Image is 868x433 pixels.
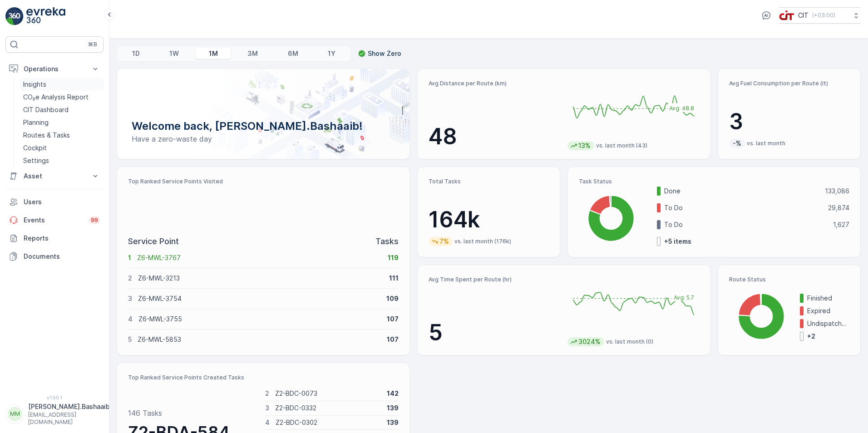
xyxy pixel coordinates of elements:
p: 119 [388,253,399,262]
p: [PERSON_NAME].Bashaaib [28,402,110,411]
p: 6M [288,49,298,58]
p: Finished [807,294,849,303]
p: 3024% [577,337,602,346]
p: 2 [265,389,269,398]
p: 107 [387,335,399,344]
button: Operations [5,60,104,78]
p: ( +03:00 ) [812,12,835,19]
p: Events [24,216,84,225]
p: To Do [664,220,827,229]
span: v 1.50.1 [5,395,104,400]
p: 142 [387,389,399,398]
p: Insights [23,80,46,89]
p: 133,086 [825,187,849,196]
a: Reports [5,229,104,247]
p: Undispatched [807,319,849,328]
p: 13% [577,141,592,150]
p: Z2-BDC-0302 [276,418,381,427]
p: Avg Distance per Route (km) [429,80,560,87]
p: Settings [23,156,49,165]
img: cit-logo_pOk6rL0.png [779,10,794,20]
button: MM[PERSON_NAME].Bashaaib[EMAIL_ADDRESS][DOMAIN_NAME] [5,402,104,426]
p: CIT [798,11,809,20]
p: Documents [24,252,100,261]
p: 5 [128,335,132,344]
p: vs. last month (176k) [454,238,511,245]
p: -% [732,139,742,148]
p: Planning [23,118,49,127]
p: 111 [389,274,399,283]
p: vs. last month [747,140,785,147]
p: Top Ranked Service Points Visited [128,178,399,185]
p: Tasks [375,235,399,248]
p: 29,874 [828,203,849,212]
p: + 5 items [664,237,691,246]
p: Z6-MWL-3767 [137,253,382,262]
p: 3M [247,49,258,58]
p: 4 [128,315,133,324]
p: 109 [386,294,399,303]
img: logo [5,7,24,25]
a: Events99 [5,211,104,229]
p: Route Status [729,276,849,283]
p: Show Zero [368,49,401,58]
p: 2 [128,274,132,283]
p: 1M [209,49,218,58]
button: CIT(+03:00) [779,7,861,24]
p: vs. last month (0) [606,338,653,345]
p: Z2-BDC-0332 [275,403,381,413]
button: Asset [5,167,104,185]
p: 5 [429,319,560,346]
p: Z6-MWL-3213 [138,274,383,283]
p: Cockpit [23,143,47,153]
p: 3 [128,294,132,303]
p: 48 [429,123,560,150]
p: Avg Time Spent per Route (hr) [429,276,560,283]
p: vs. last month (43) [596,142,647,149]
a: CIT Dashboard [20,103,104,116]
p: 1Y [328,49,335,58]
p: Z6-MWL-5853 [138,335,381,344]
p: [EMAIL_ADDRESS][DOMAIN_NAME] [28,411,110,426]
p: 4 [265,418,270,427]
a: Routes & Tasks [20,129,104,142]
p: Total Tasks [429,178,549,185]
a: Documents [5,247,104,266]
a: Planning [20,116,104,129]
a: Insights [20,78,104,91]
p: Reports [24,234,100,243]
p: 3 [729,108,849,135]
p: To Do [664,203,822,212]
p: Top Ranked Service Points Created Tasks [128,374,399,381]
p: Users [24,197,100,207]
p: 1,627 [833,220,849,229]
p: Z6-MWL-3755 [138,315,381,324]
a: Cockpit [20,142,104,154]
p: 1D [132,49,140,58]
p: CIT Dashboard [23,105,69,114]
p: Have a zero-waste day [132,133,395,144]
p: Z6-MWL-3754 [138,294,380,303]
p: 146 Tasks [128,408,162,418]
a: CO₂e Analysis Report [20,91,104,103]
p: 1W [169,49,179,58]
p: Expired [807,306,849,315]
p: 139 [387,418,399,427]
p: Service Point [128,235,179,248]
p: ⌘B [88,41,97,48]
p: Asset [24,172,85,181]
p: Operations [24,64,85,74]
p: Welcome back, [PERSON_NAME].Bashaaib! [132,119,395,133]
p: + 2 [807,332,817,341]
p: 164k [429,206,549,233]
p: 99 [91,216,98,224]
p: Z2-BDC-0073 [275,389,381,398]
div: MM [8,407,22,421]
p: 1 [128,253,131,262]
p: Done [664,187,819,196]
p: CO₂e Analysis Report [23,93,89,102]
img: logo_light-DOdMpM7g.png [26,7,65,25]
p: Avg Fuel Consumption per Route (lt) [729,80,849,87]
p: Routes & Tasks [23,131,70,140]
a: Settings [20,154,104,167]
